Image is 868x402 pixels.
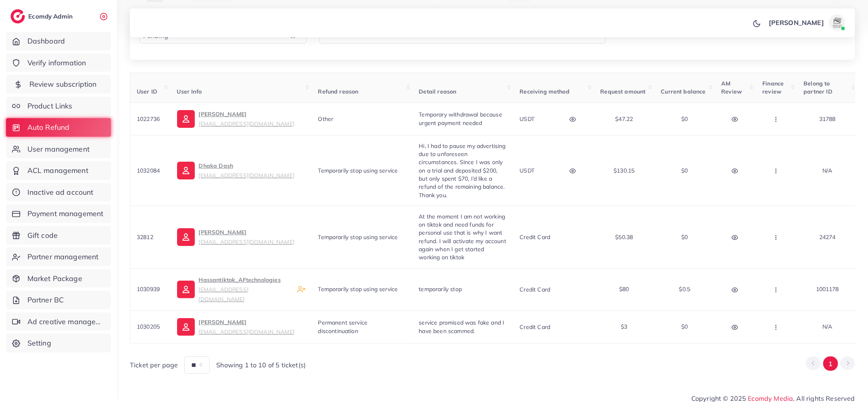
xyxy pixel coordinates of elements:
span: Partner management [27,252,99,262]
span: Temporary withdrawal because urgent payment needed [419,111,502,126]
span: $0 [681,323,688,330]
span: User ID [137,88,157,95]
small: [EMAIL_ADDRESS][DOMAIN_NAME] [199,328,294,335]
a: [PERSON_NAME][EMAIL_ADDRESS][DOMAIN_NAME] [177,317,294,337]
button: Go to page 1 [823,356,838,371]
span: Auto Refund [27,122,70,133]
span: Detail reason [419,88,457,95]
a: Gift code [6,226,111,245]
span: $0 [681,167,688,174]
span: $50.38 [616,233,633,241]
a: Verify information [6,54,111,72]
p: USDT [520,166,535,175]
a: Inactive ad account [6,183,111,202]
span: 1001178 [816,285,839,293]
a: Setting [6,334,111,352]
p: USDT [520,114,535,124]
a: [PERSON_NAME][EMAIL_ADDRESS][DOMAIN_NAME] [177,227,294,247]
span: Permanent service discontinuation [318,319,368,334]
span: Ticket per page [130,360,178,370]
a: Dashboard [6,32,111,50]
span: Request amount [601,88,646,95]
span: Dashboard [27,36,65,46]
span: $3 [621,323,627,330]
span: 1032084 [137,167,160,174]
p: [PERSON_NAME] [769,18,824,27]
a: [PERSON_NAME]avatar [764,15,849,31]
img: ic-user-info.36bf1079.svg [177,162,195,179]
a: ACL management [6,161,111,180]
span: User management [27,144,90,154]
span: User Info [177,88,202,95]
span: Finance review [763,80,784,95]
img: ic-user-info.36bf1079.svg [177,110,195,128]
span: Temporarily stop using service [318,285,398,293]
small: [EMAIL_ADDRESS][DOMAIN_NAME] [199,238,294,245]
span: N/A [822,167,832,174]
img: avatar [829,15,845,31]
a: Hassantiktok_AFtechnologies[EMAIL_ADDRESS][DOMAIN_NAME] [177,275,291,304]
span: 31788 [819,115,836,123]
span: Setting [27,338,51,348]
p: [PERSON_NAME] [199,227,294,247]
span: ACL management [27,165,88,176]
span: Refund reason [318,88,359,95]
span: $0 [681,115,688,123]
p: [PERSON_NAME] [199,109,294,129]
img: ic-user-info.36bf1079.svg [177,318,195,336]
p: [PERSON_NAME] [199,317,294,337]
span: Review subscription [29,79,97,90]
span: Receiving method [520,88,570,95]
span: At the moment I am not working on tiktok and need funds for personal use that is why I want refun... [419,213,506,261]
a: [PERSON_NAME][EMAIL_ADDRESS][DOMAIN_NAME] [177,109,294,129]
a: Partner BC [6,291,111,309]
span: Belong to partner ID [804,80,833,95]
a: Review subscription [6,75,111,94]
span: service promised was fake and I have been scammed. [419,319,505,334]
a: Auto Refund [6,118,111,137]
span: Temporarily stop using service [318,233,398,241]
span: $130.15 [613,167,634,174]
small: [EMAIL_ADDRESS][DOMAIN_NAME] [199,286,248,302]
span: N/A [822,323,832,330]
span: Payment management [27,208,104,219]
a: Payment management [6,204,111,223]
span: temporarily stop [419,285,462,293]
p: Credit card [520,232,551,242]
small: [EMAIL_ADDRESS][DOMAIN_NAME] [199,172,294,179]
span: Inactive ad account [27,187,94,198]
ul: Pagination [806,356,855,371]
span: $0 [681,233,688,241]
span: 24274 [819,233,836,241]
span: $0.5 [679,285,691,293]
span: 1030205 [137,323,160,330]
p: Hassantiktok_AFtechnologies [199,275,291,304]
a: Dhaka Dash[EMAIL_ADDRESS][DOMAIN_NAME] [177,161,294,180]
span: Temporarily stop using service [318,167,398,174]
span: Other [318,115,334,123]
span: 1022736 [137,115,160,123]
span: 32812 [137,233,153,241]
a: Partner management [6,248,111,266]
span: AM Review [722,80,742,95]
a: Ad creative management [6,312,111,331]
span: Showing 1 to 10 of 5 ticket(s) [216,360,306,370]
span: Hi, I had to pause my advertising due to unforeseen circumstances. Since I was only on a trial an... [419,142,506,199]
img: ic-user-info.36bf1079.svg [177,281,195,298]
span: Verify information [27,58,86,68]
span: $47.22 [616,115,633,123]
p: Credit card [520,322,551,332]
img: logo [10,9,25,23]
img: ic-user-info.36bf1079.svg [177,228,195,246]
span: Ad creative management [27,317,105,327]
span: Partner BC [27,295,64,305]
p: Dhaka Dash [199,161,294,180]
a: Market Package [6,269,111,288]
small: [EMAIL_ADDRESS][DOMAIN_NAME] [199,120,294,127]
a: Product Links [6,97,111,115]
a: User management [6,140,111,158]
span: $80 [619,285,629,293]
a: logoEcomdy Admin [10,9,75,23]
span: Product Links [27,101,73,111]
h2: Ecomdy Admin [28,12,75,20]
